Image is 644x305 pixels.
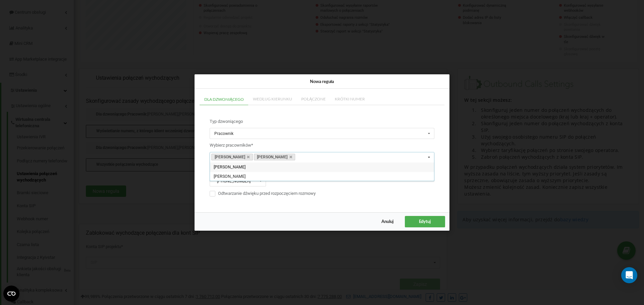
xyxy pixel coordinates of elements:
[204,97,244,101] span: Dla dzwoniącego
[253,97,292,101] span: Według kierunku
[211,154,253,161] a: [PERSON_NAME]
[214,132,233,136] div: Pracownik
[621,267,637,283] div: Open Intercom Messenger
[214,164,246,169] span: [PERSON_NAME]
[3,286,19,302] button: Open CMP widget
[375,216,400,227] button: Anuluj
[210,143,253,148] span: Wybierz pracowników*
[254,154,295,161] a: [PERSON_NAME]
[335,97,365,101] span: Krótki numer
[419,219,431,224] span: Edytuj
[301,97,326,101] span: Połączone
[214,179,251,183] div: [PHONE_NUMBER]
[310,79,334,84] span: Nowa reguła
[405,216,445,227] button: Edytuj
[210,119,243,124] span: Typ dzwoniącego
[218,190,316,198] span: Odtwarzanie dźwięku przed rozpoczęciem rozmowy
[381,219,394,224] span: Anuluj
[214,174,246,179] span: [PERSON_NAME]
